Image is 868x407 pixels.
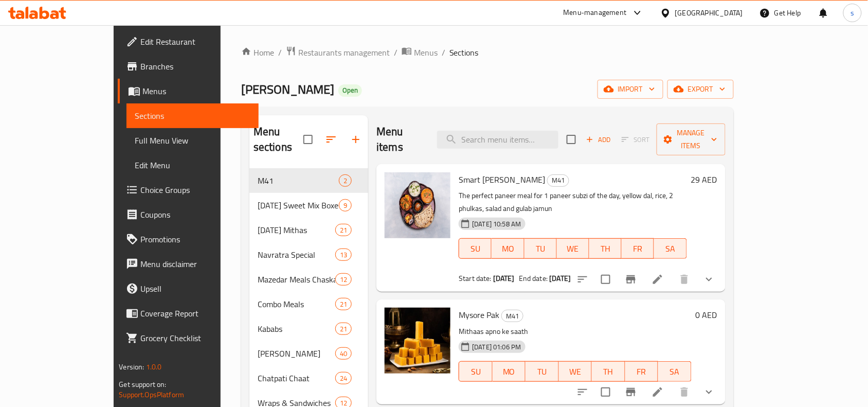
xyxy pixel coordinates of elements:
[140,60,250,73] span: Branches
[606,83,655,96] span: import
[582,132,615,148] button: Add
[140,208,250,221] span: Coupons
[241,46,734,59] nav: breadcrumb
[338,84,362,97] div: Open
[437,131,558,149] input: search
[459,307,499,323] span: Mysore Pak
[146,360,162,374] span: 1.0.0
[658,361,691,382] button: SA
[667,80,734,99] button: export
[459,238,492,259] button: SU
[851,7,854,19] span: s
[626,241,650,256] span: FR
[298,46,390,59] span: Restaurants management
[502,310,523,322] span: M41
[319,127,343,152] span: Sort sections
[118,326,259,350] a: Grocery Checklist
[336,374,351,383] span: 24
[557,238,589,259] button: WE
[343,127,368,152] button: Add section
[550,272,571,285] b: [DATE]
[336,275,351,285] span: 12
[619,380,643,404] button: Branch-specific-item
[336,225,351,235] span: 21
[335,273,352,286] div: items
[675,7,743,19] div: [GEOGRAPHIC_DATA]
[336,324,351,334] span: 21
[249,242,368,267] div: Navratra Special13
[459,189,686,215] p: The perfect paneer meal for 1 paneer subzi of the day, yellow dal, rice, 2 phulkas, salad and gul...
[468,219,525,229] span: [DATE] 10:58 AM
[703,273,715,286] svg: Show Choices
[589,238,622,259] button: TH
[258,174,339,187] span: M41
[258,323,335,335] span: Kababs
[118,202,259,227] a: Coupons
[672,380,697,404] button: delete
[118,29,259,54] a: Edit Restaurant
[241,78,334,101] span: [PERSON_NAME]
[696,308,717,322] h6: 0 AED
[625,361,658,382] button: FR
[118,54,259,79] a: Branches
[258,249,335,261] span: Navratra Special
[596,364,621,379] span: TH
[652,386,664,398] a: Edit menu item
[119,388,184,401] a: Support.OpsPlatform
[595,381,617,403] span: Select to update
[654,238,686,259] button: SA
[135,134,250,147] span: Full Menu View
[525,238,557,259] button: TU
[492,238,524,259] button: MO
[258,298,335,310] div: Combo Meals
[338,86,362,95] span: Open
[249,341,368,366] div: [PERSON_NAME]40
[657,123,726,155] button: Manage items
[459,325,691,338] p: Mithaas apno ke saath
[559,361,592,382] button: WE
[530,364,554,379] span: TU
[459,172,545,187] span: Smart [PERSON_NAME]
[118,276,259,301] a: Upsell
[691,172,717,187] h6: 29 AED
[468,342,525,352] span: [DATE] 01:06 PM
[547,174,569,187] div: M41
[140,184,250,196] span: Choice Groups
[665,127,717,152] span: Manage items
[697,267,721,292] button: show more
[385,308,450,374] img: Mysore Pak
[497,364,521,379] span: MO
[140,332,250,344] span: Grocery Checklist
[501,310,523,322] div: M41
[140,282,250,295] span: Upsell
[118,178,259,202] a: Choice Groups
[249,218,368,242] div: [DATE] Mithas21
[118,79,259,103] a: Menus
[459,361,492,382] button: SU
[414,46,438,59] span: Menus
[336,299,351,309] span: 21
[339,176,351,186] span: 2
[598,80,663,99] button: import
[335,323,352,335] div: items
[286,46,390,59] a: Restaurants management
[135,110,250,122] span: Sections
[564,7,627,19] div: Menu-management
[585,134,612,146] span: Add
[376,124,424,155] h2: Menu items
[622,238,654,259] button: FR
[582,132,615,148] span: Add item
[140,307,250,320] span: Coverage Report
[249,316,368,341] div: Kababs21
[119,378,166,391] span: Get support on:
[335,298,352,310] div: items
[126,103,259,128] a: Sections
[258,372,335,384] span: Chatpati Chaat
[339,174,352,187] div: items
[593,241,618,256] span: TH
[336,349,351,359] span: 40
[258,347,335,360] div: Shahi Pakwan
[119,360,144,374] span: Version:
